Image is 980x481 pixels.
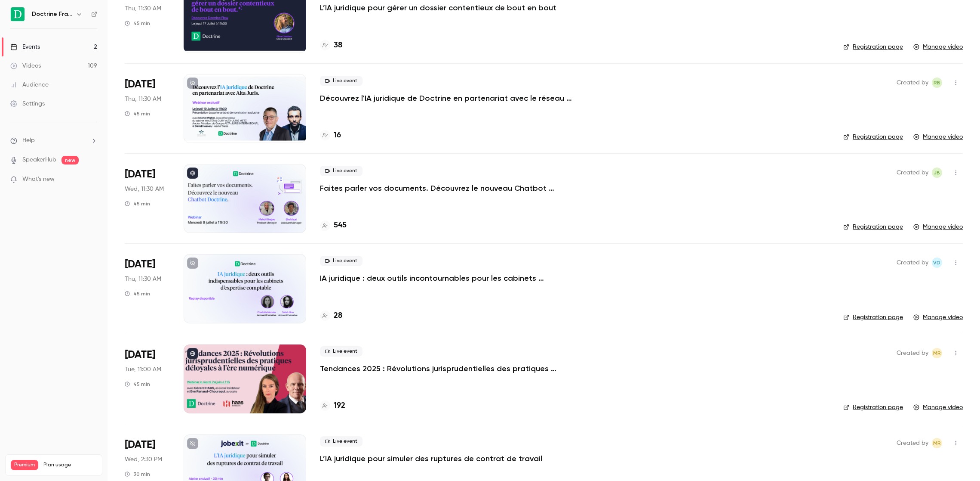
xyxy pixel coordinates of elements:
[934,78,940,88] span: RB
[320,453,542,464] a: L’IA juridique pour simuler des ruptures de contrat de travail
[125,254,170,323] div: Jul 3 Thu, 11:30 AM (Europe/Paris)
[22,136,35,145] span: Help
[320,220,347,231] a: 545
[913,403,963,412] a: Manage video
[320,310,342,322] a: 28
[932,348,942,358] span: Marguerite Rubin de Cervens
[125,164,170,233] div: Jul 9 Wed, 11:30 AM (Europe/Paris)
[913,43,963,51] a: Manage video
[125,4,161,13] span: Thu, 11:30 AM
[320,40,342,51] a: 38
[334,130,341,141] h4: 16
[334,220,347,231] h4: 545
[125,471,150,478] div: 30 min
[932,258,942,268] span: Victoire Demortier
[87,176,97,183] iframe: Noticeable Trigger
[10,81,49,89] div: Audience
[125,185,164,193] span: Wed, 11:30 AM
[320,93,578,103] a: Découvrez l'IA juridique de Doctrine en partenariat avec le réseau Alta-Juris international.
[897,258,928,268] span: Created by
[843,43,903,51] a: Registration page
[125,438,155,452] span: [DATE]
[61,156,79,164] span: new
[320,183,578,193] a: Faites parler vos documents. Découvrez le nouveau Chatbot Doctrine.
[320,130,341,141] a: 16
[320,76,363,86] span: Live event
[125,95,161,103] span: Thu, 11:30 AM
[125,168,155,181] span: [DATE]
[125,74,170,143] div: Jul 10 Thu, 11:30 AM (Europe/Paris)
[125,290,150,297] div: 45 min
[932,438,942,448] span: Marguerite Rubin de Cervens
[934,258,941,268] span: VD
[125,78,155,91] span: [DATE]
[125,348,155,362] span: [DATE]
[320,436,363,447] span: Live event
[843,403,903,412] a: Registration page
[897,78,928,88] span: Created by
[933,438,941,448] span: MR
[125,365,161,374] span: Tue, 11:00 AM
[11,460,38,470] span: Premium
[913,313,963,322] a: Manage video
[320,256,363,266] span: Live event
[11,7,25,21] img: Doctrine France
[334,310,342,322] h4: 28
[125,381,150,388] div: 45 min
[22,175,55,184] span: What's new
[320,166,363,176] span: Live event
[10,43,40,51] div: Events
[125,20,150,27] div: 45 min
[125,455,162,464] span: Wed, 2:30 PM
[933,348,941,358] span: MR
[10,136,97,145] li: help-dropdown-opener
[843,223,903,231] a: Registration page
[934,168,940,178] span: JB
[125,200,150,207] div: 45 min
[125,110,150,117] div: 45 min
[125,344,170,413] div: Jun 24 Tue, 11:00 AM (Europe/Paris)
[125,258,155,271] span: [DATE]
[897,348,928,358] span: Created by
[334,400,345,412] h4: 192
[320,400,345,412] a: 192
[932,78,942,88] span: Romain Ballereau
[320,346,363,357] span: Live event
[913,223,963,231] a: Manage video
[22,155,56,164] a: SpeakerHub
[10,62,41,70] div: Videos
[334,40,342,51] h4: 38
[43,462,97,469] span: Plan usage
[843,313,903,322] a: Registration page
[843,133,903,141] a: Registration page
[320,363,578,374] a: Tendances 2025 : Révolutions jurisprudentielles des pratiques déloyales à l'ère numérique
[897,438,928,448] span: Created by
[32,10,72,19] h6: Doctrine France
[320,273,578,283] a: IA juridique : deux outils incontournables pour les cabinets d’expertise comptable
[125,275,161,283] span: Thu, 11:30 AM
[897,168,928,178] span: Created by
[913,133,963,141] a: Manage video
[932,168,942,178] span: Justine Burel
[10,99,45,108] div: Settings
[320,3,556,13] a: L’IA juridique pour gérer un dossier contentieux de bout en bout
